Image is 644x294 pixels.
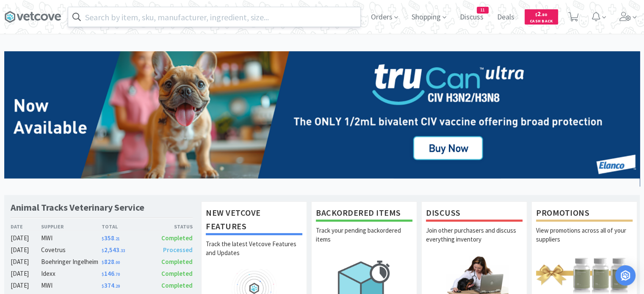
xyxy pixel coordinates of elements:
div: [DATE] [11,257,41,267]
span: . 33 [119,248,125,253]
span: 374 [102,281,120,289]
a: Deals [494,14,518,21]
h1: Backordered Items [316,206,412,222]
span: Completed [161,258,193,266]
a: [DATE]Idexx$146.70Completed [11,269,193,279]
p: Join other purchasers and discuss everything inventory [426,226,522,256]
span: . 70 [114,272,120,277]
div: [DATE] [11,269,41,279]
span: Processed [163,246,193,254]
span: 358 [102,234,120,242]
h1: Discuss [426,206,522,222]
span: 11 [477,7,488,13]
a: [DATE]MWI$358.21Completed [11,233,193,243]
span: $ [102,248,104,253]
span: $ [535,12,537,17]
span: . 80 [541,12,547,17]
img: 93fa6dc35ee342748530b3d5663835f7.png [4,51,640,179]
span: Completed [161,281,193,289]
span: . 21 [114,236,120,242]
div: Covetrus [41,245,102,255]
span: . 29 [114,283,120,289]
span: $ [102,283,104,289]
div: Idexx [41,269,102,279]
div: [DATE] [11,233,41,243]
div: Date [11,223,41,231]
a: $2.80Cash Back [525,5,558,28]
span: Completed [161,269,193,278]
span: $ [102,272,104,277]
span: 828 [102,258,120,266]
h1: Animal Tracks Veterinary Service [11,201,144,214]
div: Boehringer Ingelheim [41,257,102,267]
p: Track your pending backordered items [316,226,412,256]
span: Cash Back [530,19,553,25]
h1: New Vetcove Features [206,206,302,235]
a: Discuss11 [456,14,487,21]
span: $ [102,236,104,242]
div: MWI [41,233,102,243]
span: 2,543 [102,246,125,254]
div: [DATE] [11,280,41,291]
a: [DATE]MWI$374.29Completed [11,280,193,291]
h1: Promotions [536,206,633,222]
p: View promotions across all of your suppliers [536,226,633,256]
span: . 00 [114,260,120,265]
div: Open Intercom Messenger [615,265,636,286]
span: $ [102,260,104,265]
span: 2 [535,10,547,18]
a: [DATE]Covetrus$2,543.33Processed [11,245,193,255]
div: Status [147,223,193,231]
div: Supplier [41,223,102,231]
div: [DATE] [11,245,41,255]
img: hero_promotions.png [536,256,633,294]
p: Track the latest Vetcove Features and Updates [206,239,302,269]
span: Completed [161,234,193,242]
a: [DATE]Boehringer Ingelheim$828.00Completed [11,257,193,267]
input: Search by item, sku, manufacturer, ingredient, size... [68,7,360,27]
div: Total [102,223,147,231]
img: hero_discuss.png [426,256,522,294]
span: 146 [102,269,120,278]
div: MWI [41,280,102,291]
